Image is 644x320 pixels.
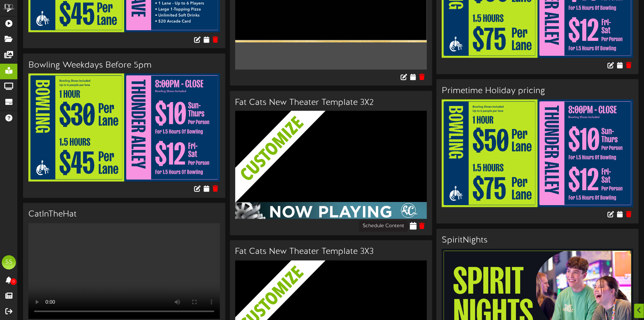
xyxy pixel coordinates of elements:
[2,255,16,270] div: SS
[28,210,220,219] h3: CatInTheHat
[10,278,17,285] span: 0
[28,223,220,319] video: Your browser does not support HTML5 video.
[28,74,220,182] img: 436a6c23-ca73-4ec3-b1c9-91974db81338.png
[442,86,633,96] h3: Primetime Holiday pricing
[442,100,633,208] img: 02f32e71-940b-4d49-b137-fa22d8a841ca.png
[28,61,220,70] h3: Bowling Weekdays Before 5pm
[235,111,437,245] img: customize_overlay-33eb2c126fd3cb1579feece5bc878b72.png
[235,98,427,107] h3: Fat Cats New Theater Template 3X2
[442,236,633,245] h3: SpiritNights
[235,247,427,257] h3: Fat Cats New Theater Template 3X3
